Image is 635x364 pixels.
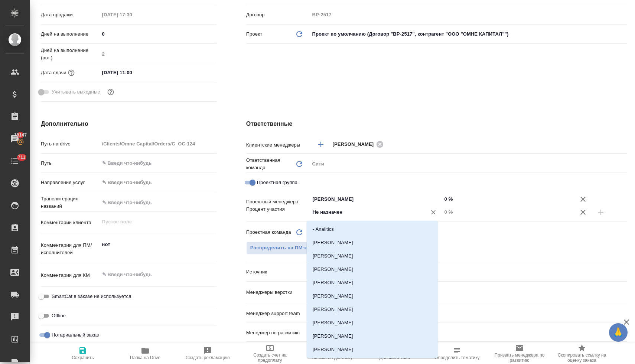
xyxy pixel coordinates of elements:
[246,329,310,337] p: Менеджер по развитию
[41,242,100,256] p: Комментарии для ПМ/исполнителей
[246,157,295,171] p: Ответственная команда
[246,141,310,149] p: Клиентские менеджеры
[310,158,627,170] div: Сити
[428,207,439,217] button: Очистить
[100,138,216,149] input: Пустое поле
[623,144,624,145] button: Open
[623,312,624,314] button: Open
[246,310,310,317] p: Менеджер support team
[246,198,310,213] p: Проектный менеджер / Процент участия
[246,11,310,19] p: Договор
[246,242,330,255] span: В заказе уже есть ответственный ПМ или ПМ группа
[66,68,76,78] button: Если добавить услуги и заполнить их объемом, то дата рассчитается автоматически
[246,119,627,128] h4: Ответственные
[130,355,160,360] span: Папка на Drive
[333,140,386,149] div: [PERSON_NAME]
[239,343,301,364] button: Создать счет на предоплату
[246,229,291,236] p: Проектная команда
[2,129,28,148] a: 18147
[250,244,326,252] span: Распределить на ПМ-команду
[41,69,66,76] p: Дата сдачи
[257,179,297,186] span: Проектная группа
[438,199,439,200] button: Open
[176,343,239,364] button: Создать рекламацию
[246,242,330,255] button: Распределить на ПМ-команду
[41,195,100,210] p: Транслитерация названий
[41,119,216,128] h4: Дополнительно
[2,152,28,170] a: 711
[333,141,378,148] span: [PERSON_NAME]
[102,179,208,186] div: ✎ Введи что-нибудь
[307,303,438,316] li: [PERSON_NAME]
[612,325,625,340] span: 🙏
[442,194,574,204] input: ✎ Введи что-нибудь
[442,207,574,217] input: Пустое поле
[41,272,100,279] p: Комментарии для КМ
[41,179,100,186] p: Направление услуг
[488,343,551,364] button: Призвать менеджера по развитию
[41,11,100,19] p: Дата продажи
[623,291,624,292] button: Open
[312,135,330,153] button: Добавить менеджера
[186,355,230,360] span: Создать рекламацию
[10,131,31,139] span: 18147
[100,197,216,208] input: ✎ Введи что-нибудь
[307,236,438,249] li: [PERSON_NAME]
[426,343,488,364] button: Определить тематику
[100,67,165,78] input: ✎ Введи что-нибудь
[555,352,609,363] span: Скопировать ссылку на оценку заказа
[310,266,627,278] div: Email
[72,355,94,360] span: Сохранить
[307,316,438,329] li: [PERSON_NAME]
[307,329,438,343] li: [PERSON_NAME]
[246,268,310,276] p: Источник
[100,29,216,39] input: ✎ Введи что-нибудь
[312,308,600,317] input: ✎ Введи что-нибудь
[310,28,627,40] div: Проект по умолчанию (Договор "ВР-2517", контрагент "ООО "ОМНЕ КАПИТАЛ"")
[307,223,438,236] li: - Analitics
[100,176,216,189] div: ✎ Введи что-нибудь
[41,140,100,148] p: Путь на drive
[307,343,438,356] li: [PERSON_NAME]
[13,154,30,161] span: 711
[551,343,613,364] button: Скопировать ссылку на оценку заказа
[307,276,438,289] li: [PERSON_NAME]
[100,49,216,59] input: Пустое поле
[493,352,546,363] span: Призвать менеджера по развитию
[41,160,100,167] p: Путь
[114,343,176,364] button: Папка на Drive
[41,30,100,38] p: Дней на выполнение
[100,238,216,258] textarea: нот
[106,87,115,97] button: Выбери, если сб и вс нужно считать рабочими днями для выполнения заказа.
[52,331,99,339] span: Нотариальный заказ
[41,219,100,226] p: Комментарии клиента
[246,30,263,38] p: Проект
[41,47,100,62] p: Дней на выполнение (авт.)
[243,352,297,363] span: Создать счет на предоплату
[307,263,438,276] li: [PERSON_NAME]
[246,289,310,296] p: Менеджеры верстки
[307,289,438,303] li: [PERSON_NAME]
[301,343,364,364] button: Заявка на доставку
[100,158,216,168] input: ✎ Введи что-нибудь
[100,9,165,20] input: Пустое поле
[52,312,66,319] span: Offline
[438,211,439,213] button: Close
[609,323,628,342] button: 🙏
[52,293,131,300] span: SmartCat в заказе не используется
[434,355,479,360] span: Определить тематику
[307,249,438,263] li: [PERSON_NAME]
[312,328,609,337] input: Пустое поле
[52,88,100,96] span: Учитывать выходные
[310,9,627,20] input: Пустое поле
[52,343,114,364] button: Сохранить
